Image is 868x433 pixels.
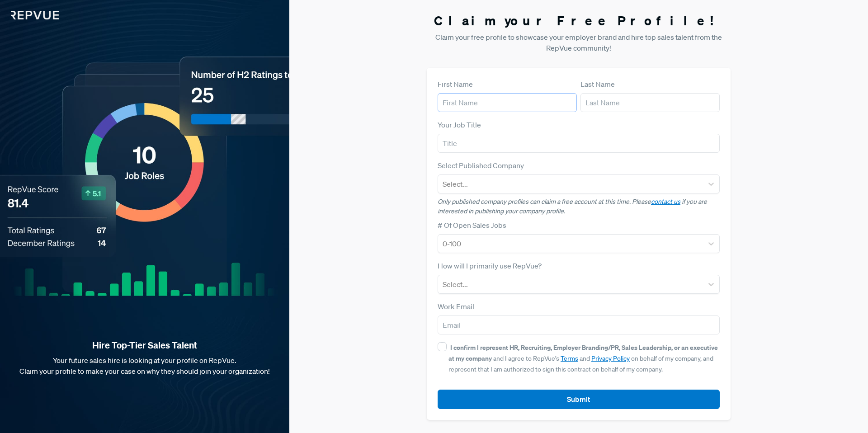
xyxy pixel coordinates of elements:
[448,343,718,362] strong: I confirm I represent HR, Recruiting, Employer Branding/PR, Sales Leadership, or an executive at ...
[427,32,731,53] p: Claim your free profile to showcase your employer brand and hire top sales talent from the RepVue...
[448,344,718,373] span: and I agree to RepVue’s and on behalf of my company, and represent that I am authorized to sign t...
[438,197,720,216] p: Only published company profiles can claim a free account at this time. Please if you are interest...
[591,354,630,362] a: Privacy Policy
[438,160,524,171] label: Select Published Company
[580,93,720,112] input: Last Name
[438,260,542,271] label: How will I primarily use RepVue?
[438,134,720,153] input: Title
[561,354,578,362] a: Terms
[438,93,577,112] input: First Name
[438,390,720,409] button: Submit
[651,198,680,206] a: contact us
[438,315,720,334] input: Email
[438,119,481,130] label: Your Job Title
[14,355,275,377] p: Your future sales hire is looking at your profile on RepVue. Claim your profile to make your case...
[438,79,473,89] label: First Name
[438,301,474,312] label: Work Email
[427,13,731,28] h3: Claim your Free Profile!
[580,79,615,89] label: Last Name
[14,339,275,351] strong: Hire Top-Tier Sales Talent
[438,220,506,231] label: # Of Open Sales Jobs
